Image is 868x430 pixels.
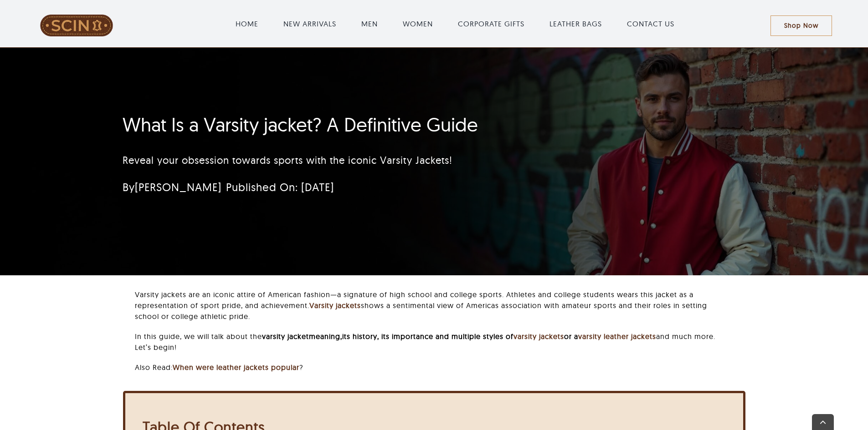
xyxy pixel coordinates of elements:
[135,180,221,194] a: [PERSON_NAME]
[458,18,524,29] a: CORPORATE GIFTS
[784,22,818,30] span: Shop Now
[283,18,336,29] a: NEW ARRIVALS
[550,18,602,29] a: LEATHER BAGS
[236,18,258,29] a: HOME
[123,113,637,136] h1: What Is a Varsity jacket? A Definitive Guide
[262,332,309,341] strong: varsity jacket
[309,332,342,341] strong: meaning,
[578,332,656,341] a: varsity leather jackets
[135,331,734,353] p: In this guide, we will talk about the and much more. Let’s begin!
[140,9,770,38] nav: Main Menu
[514,332,564,341] a: varsity jackets
[123,153,637,168] p: Reveal your obsession towards sports with the iconic Varsity Jackets!
[627,18,674,29] a: CONTACT US
[173,363,299,372] a: When were leather jackets popular
[135,289,734,322] p: Varsity jackets are an iconic attire of American fashion—a signature of high school and college s...
[226,180,334,194] span: Published On: [DATE]
[123,180,221,194] span: By
[361,18,378,29] a: MEN
[309,301,361,310] a: Varsity jackets
[135,362,734,373] p: Also Read: ?
[564,332,578,341] strong: or a
[770,15,832,36] a: Shop Now
[403,18,433,29] a: WOMEN
[342,332,514,341] strong: its history, its importance and multiple styles of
